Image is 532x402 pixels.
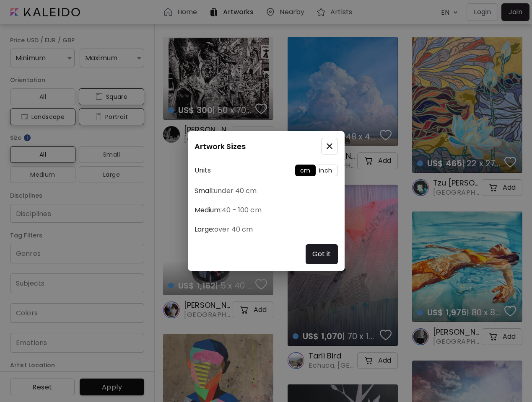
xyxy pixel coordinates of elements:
[300,166,311,175] span: cm
[214,224,253,234] span: over 40 cm
[195,225,338,234] h6: Large:
[214,186,257,196] span: under 40 cm
[314,165,338,176] button: inch
[295,165,316,176] button: cm
[195,166,211,175] h6: Units
[312,249,331,259] h6: Got it
[195,206,338,215] h6: Medium:
[319,166,332,175] span: inch
[195,141,246,152] h5: Artwork Sizes
[306,244,338,264] button: Got it
[195,186,338,196] h6: Small:
[222,205,261,215] span: 40 - 100 cm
